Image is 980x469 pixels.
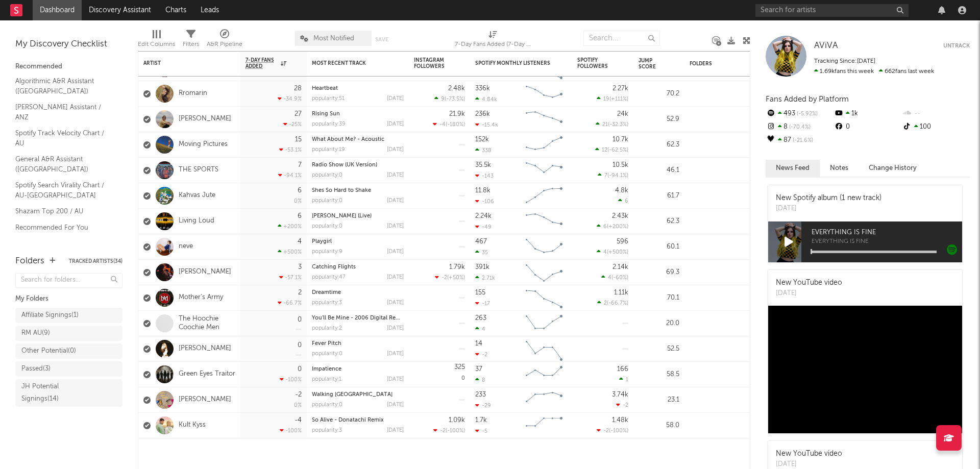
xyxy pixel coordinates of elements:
[312,264,404,270] div: Catching Flights
[475,289,485,296] div: 155
[312,86,404,91] div: Heartbeat
[387,224,404,229] div: [DATE]
[612,417,628,424] div: 1.48k
[595,146,628,153] div: ( )
[312,111,340,117] a: Rising Sun
[617,238,628,245] div: 596
[312,96,345,102] div: popularity: 51
[776,204,881,214] div: [DATE]
[521,107,567,132] svg: Chart title
[455,38,531,51] div: 7-Day Fans Added (7-Day Fans Added)
[312,239,332,244] a: Playgirl
[312,366,404,372] div: Impatience
[943,41,970,51] button: Untrack
[776,193,881,204] div: New Spotify album (1 new track)
[179,268,231,277] a: [PERSON_NAME]
[639,190,679,202] div: 61.7
[280,427,302,434] div: -100 %
[21,327,50,339] div: RM AU ( 9 )
[449,417,465,424] div: 1.09k
[597,249,628,255] div: ( )
[475,85,490,92] div: 336k
[608,250,627,255] span: +500 %
[475,315,486,322] div: 263
[521,311,567,336] svg: Chart title
[475,417,487,424] div: 1.7k
[639,394,679,406] div: 23.1
[639,58,664,70] div: Jump Score
[312,162,377,168] a: Radio Show (UK Version)
[295,136,302,143] div: 15
[614,289,628,296] div: 1.11k
[21,309,79,322] div: Affiliate Signings ( 1 )
[449,264,465,270] div: 1.79k
[312,326,342,331] div: popularity: 2
[312,366,341,372] a: Impatience
[834,107,901,120] div: 1k
[795,111,818,117] span: -5.92 %
[475,326,485,332] div: 4
[387,249,404,255] div: [DATE]
[639,113,679,126] div: 52.9
[312,213,404,219] div: Mr. Crowley (Live)
[615,187,628,194] div: 4.8k
[15,273,122,288] input: Search for folders...
[449,275,463,281] span: +50 %
[612,85,628,92] div: 2.27k
[455,26,531,55] div: 7-Day Fans Added (7-Day Fans Added)
[820,160,859,177] button: Notes
[690,61,766,67] div: Folders
[312,428,342,433] div: popularity: 3
[312,392,393,398] a: Walking [GEOGRAPHIC_DATA]
[312,137,404,142] div: What About Me? - Acoustic
[791,138,813,143] span: -21.6 %
[207,26,242,55] div: A&R Pipeline
[183,38,199,51] div: Filters
[475,121,498,128] div: -15.4k
[179,191,215,200] a: Kahvas Jute
[475,162,491,168] div: 35.5k
[298,289,302,296] div: 2
[521,183,567,209] svg: Chart title
[812,227,962,239] span: EVERYTHING IS FINE
[15,154,112,175] a: General A&R Assistant ([GEOGRAPHIC_DATA])
[449,111,465,117] div: 21.9k
[598,172,628,179] div: ( )
[179,115,231,124] a: [PERSON_NAME]
[776,288,842,299] div: [DATE]
[15,379,122,407] a: JH Potential Signings(14)
[617,366,628,373] div: 166
[521,260,567,285] svg: Chart title
[626,377,628,383] span: 1
[278,249,302,255] div: +500 %
[312,402,342,408] div: popularity: 0
[608,275,611,281] span: 4
[312,224,342,229] div: popularity: 0
[138,38,175,51] div: Edit Columns
[375,37,388,42] button: Save
[312,351,342,357] div: popularity: 0
[440,428,446,434] span: -2
[179,89,207,98] a: Rromarin
[639,292,679,304] div: 70.1
[283,121,302,128] div: -25 %
[612,213,628,219] div: 2.43k
[602,147,607,153] span: 12
[312,315,413,321] a: You'll Be Mine - 2006 Digital Remaster
[294,85,302,92] div: 28
[475,351,487,358] div: -2
[207,38,242,51] div: A&R Pipeline
[15,128,112,149] a: Spotify Track Velocity Chart / AU
[612,162,628,168] div: 10.5k
[597,223,628,230] div: ( )
[15,343,122,359] a: Other Potential(0)
[387,300,404,306] div: [DATE]
[521,336,567,362] svg: Chart title
[475,136,489,143] div: 152k
[442,275,447,281] span: -2
[278,300,302,306] div: -66.7 %
[441,96,445,102] span: 9
[439,122,446,128] span: -4
[475,213,492,219] div: 2.24k
[521,234,567,260] svg: Chart title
